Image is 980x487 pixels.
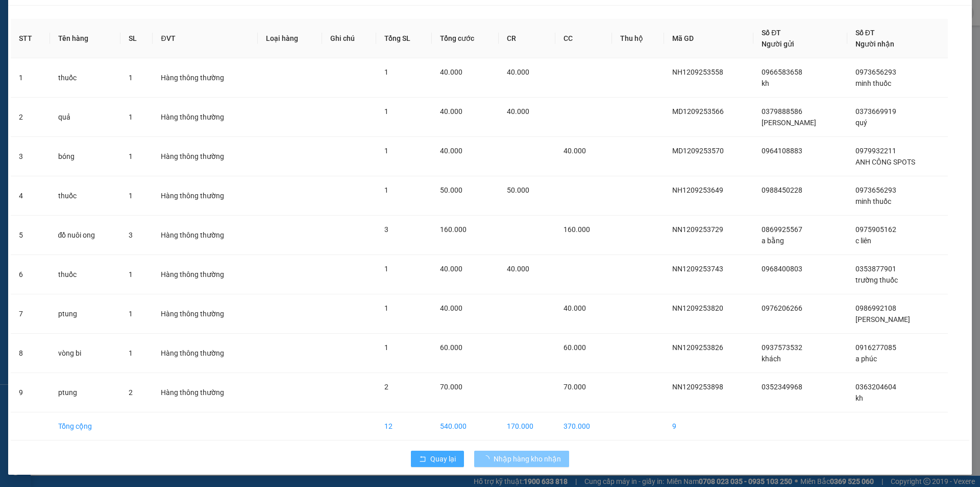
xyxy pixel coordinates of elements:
[672,265,723,273] span: NN1209253743
[762,79,769,87] span: kh
[672,343,723,352] span: NN1209253826
[507,107,529,115] span: 40.000
[855,158,915,166] span: ANH CÔNG SPOTS
[440,147,462,155] span: 40.000
[411,451,464,467] button: rollbackQuay lại
[762,265,802,273] span: 0968400803
[507,265,529,273] span: 40.000
[672,383,723,391] span: NN1209253898
[672,186,723,194] span: NH1209253649
[430,453,456,465] span: Quay lại
[153,373,258,412] td: Hàng thông thường
[855,304,896,312] span: 0986992108
[855,237,871,245] span: c liên
[855,119,867,127] span: quý
[855,40,894,48] span: Người nhận
[129,192,133,200] span: 1
[153,334,258,373] td: Hàng thông thường
[855,68,896,76] span: 0973656293
[11,216,50,255] td: 5
[11,19,50,58] th: STT
[129,270,133,279] span: 1
[129,231,133,239] span: 3
[507,68,529,76] span: 40.000
[384,107,388,115] span: 1
[762,355,781,363] span: khách
[11,255,50,294] td: 6
[50,19,120,58] th: Tên hàng
[855,265,896,273] span: 0353877901
[855,315,910,323] span: [PERSON_NAME]
[563,343,586,352] span: 60.000
[762,107,802,115] span: 0379888586
[129,388,133,397] span: 2
[129,74,133,82] span: 1
[384,383,388,391] span: 2
[440,383,462,391] span: 70.000
[855,343,896,352] span: 0916277085
[50,216,120,255] td: đồ nuôi ong
[762,304,802,312] span: 0976206266
[563,383,586,391] span: 70.000
[258,19,322,58] th: Loại hàng
[432,19,499,58] th: Tổng cước
[50,58,120,98] td: thuốc
[855,186,896,194] span: 0973656293
[855,276,898,284] span: trường thuốc
[563,147,586,155] span: 40.000
[384,186,388,194] span: 1
[153,294,258,334] td: Hàng thông thường
[11,373,50,412] td: 9
[153,19,258,58] th: ĐVT
[762,29,781,37] span: Số ĐT
[384,343,388,352] span: 1
[855,29,875,37] span: Số ĐT
[762,119,816,127] span: [PERSON_NAME]
[440,186,462,194] span: 50.000
[384,265,388,273] span: 1
[762,40,794,48] span: Người gửi
[664,412,754,440] td: 9
[855,107,896,115] span: 0373669919
[672,68,723,76] span: NH1209253558
[855,225,896,234] span: 0975905162
[855,147,896,155] span: 0979932211
[50,176,120,216] td: thuốc
[762,383,802,391] span: 0352349968
[555,412,612,440] td: 370.000
[440,265,462,273] span: 40.000
[50,137,120,176] td: bóng
[153,216,258,255] td: Hàng thông thường
[762,147,802,155] span: 0964108883
[762,343,802,352] span: 0937573532
[129,310,133,318] span: 1
[563,225,590,234] span: 160.000
[563,304,586,312] span: 40.000
[474,451,569,467] button: Nhập hàng kho nhận
[612,19,664,58] th: Thu hộ
[153,176,258,216] td: Hàng thông thường
[432,412,499,440] td: 540.000
[384,225,388,234] span: 3
[855,394,863,402] span: kh
[762,68,802,76] span: 0966583658
[11,294,50,334] td: 7
[153,137,258,176] td: Hàng thông thường
[11,58,50,98] td: 1
[762,186,802,194] span: 0988450228
[153,98,258,137] td: Hàng thông thường
[419,455,426,463] span: rollback
[120,19,153,58] th: SL
[855,197,891,205] span: minh thuốc
[762,237,784,245] span: a bằng
[50,373,120,412] td: ptung
[440,225,467,234] span: 160.000
[384,147,388,155] span: 1
[50,98,120,137] td: quả
[322,19,376,58] th: Ghi chú
[50,255,120,294] td: thuốc
[153,58,258,98] td: Hàng thông thường
[855,355,877,363] span: a phúc
[555,19,612,58] th: CC
[440,304,462,312] span: 40.000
